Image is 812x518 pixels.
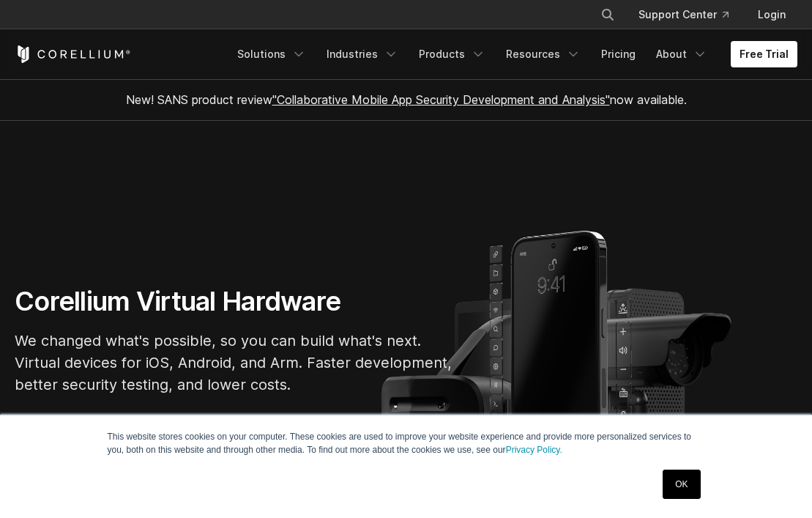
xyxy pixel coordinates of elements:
a: Privacy Policy. [506,445,562,455]
a: Pricing [592,41,644,67]
span: New! SANS product review now available. [126,92,687,107]
div: Navigation Menu [228,41,797,67]
a: Corellium Home [15,45,131,63]
button: Search [595,1,621,28]
a: OK [663,470,700,499]
a: Industries [318,41,407,67]
a: About [647,41,716,67]
a: "Collaborative Mobile App Security Development and Analysis" [272,92,610,107]
div: Navigation Menu [583,1,797,28]
a: Solutions [228,41,315,67]
a: Products [410,41,494,67]
p: This website stores cookies on your computer. These cookies are used to improve your website expe... [108,430,705,456]
a: Login [746,1,797,28]
a: Support Center [627,1,740,28]
a: Resources [497,41,589,67]
h1: Corellium Virtual Hardware [15,285,454,318]
a: Free Trial [731,41,797,67]
p: We changed what's possible, so you can build what's next. Virtual devices for iOS, Android, and A... [15,330,454,396]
